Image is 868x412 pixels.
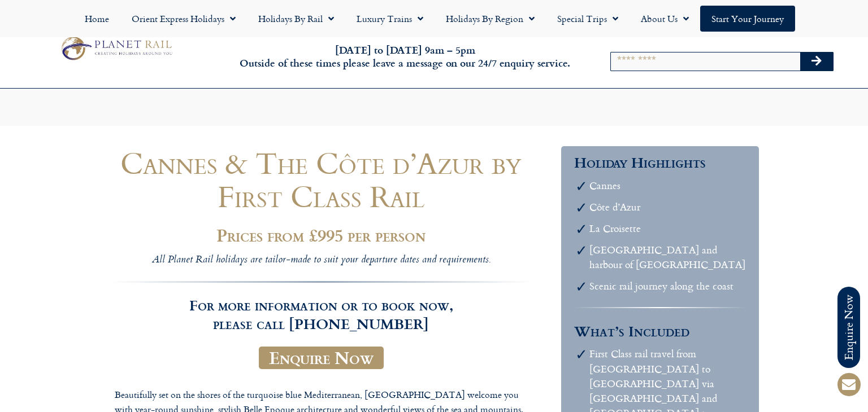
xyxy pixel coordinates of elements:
h2: Prices from £995 per person [109,226,533,245]
a: Home [73,6,120,32]
h3: Holiday Highlights [574,153,745,172]
a: Holidays by Rail [247,6,345,32]
a: Holidays by Region [435,6,546,32]
h6: [DATE] to [DATE] 9am – 5pm Outside of these times please leave a message on our 24/7 enquiry serv... [235,43,576,70]
h1: Cannes & The Côte d’Azur by First Class Rail [109,146,533,213]
li: Côte d’Azur [589,200,746,214]
li: La Croisette [589,221,746,236]
a: Start your Journey [700,6,795,32]
h3: For more information or to book now, please call [PHONE_NUMBER] [109,281,533,333]
a: About Us [630,6,700,32]
li: [GEOGRAPHIC_DATA] and harbour of [GEOGRAPHIC_DATA] [589,243,746,273]
i: All Planet Rail holidays are tailor-made to suit your departure dates and requirements. [152,252,491,269]
li: Cannes [589,178,746,193]
a: Enquire Now [259,347,384,369]
img: Planet Rail Train Holidays Logo [57,34,175,63]
a: Luxury Trains [345,6,435,32]
nav: Menu [6,6,862,32]
h3: What’s Included [574,322,745,340]
li: Scenic rail journey along the coast [589,279,746,293]
a: Orient Express Holidays [120,6,247,32]
button: Search [800,52,833,71]
a: Special Trips [546,6,630,32]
